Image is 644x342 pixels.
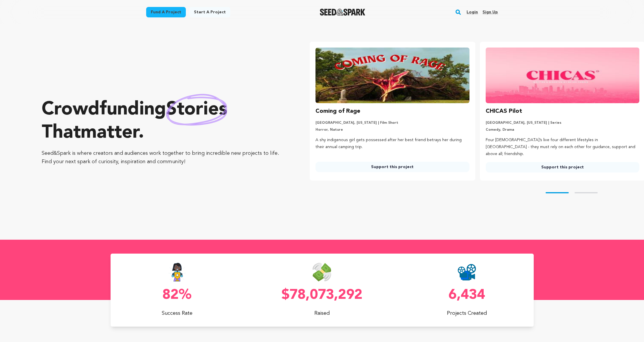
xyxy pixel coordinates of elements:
[486,107,522,116] h3: CHICAS Pilot
[315,128,469,132] p: Horror, Nature
[400,288,534,302] p: 6,434
[168,263,186,281] img: Seed&Spark Success Rate Icon
[111,288,244,302] p: 82%
[315,137,469,151] p: A shy indigenous girl gets possessed after her best friend betrays her during their annual campin...
[42,98,287,145] p: Crowdfunding that .
[315,48,469,103] img: Coming of Rage image
[467,8,478,17] a: Login
[189,7,230,17] a: Start a project
[486,128,639,132] p: Comedy, Drama
[482,8,498,17] a: Sign up
[81,124,138,142] span: matter
[42,149,287,166] p: Seed&Spark is where creators and audiences work together to bring incredible new projects to life...
[111,309,244,317] p: Success Rate
[146,7,186,17] a: Fund a project
[486,162,639,172] a: Support this project
[486,48,639,103] img: CHICAS Pilot image
[320,9,365,16] img: Seed&Spark Logo Dark Mode
[166,94,227,125] img: hand sketched image
[400,309,534,317] p: Projects Created
[313,263,331,281] img: Seed&Spark Money Raised Icon
[315,121,469,125] p: [GEOGRAPHIC_DATA], [US_STATE] | Film Short
[255,288,389,302] p: $78,073,292
[486,121,639,125] p: [GEOGRAPHIC_DATA], [US_STATE] | Series
[315,162,469,172] a: Support this project
[315,107,360,116] h3: Coming of Rage
[320,9,365,16] a: Seed&Spark Homepage
[458,263,476,281] img: Seed&Spark Projects Created Icon
[255,309,389,317] p: Raised
[486,137,639,157] p: Four [DEMOGRAPHIC_DATA]’s live four different lifestyles in [GEOGRAPHIC_DATA] - they must rely on...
